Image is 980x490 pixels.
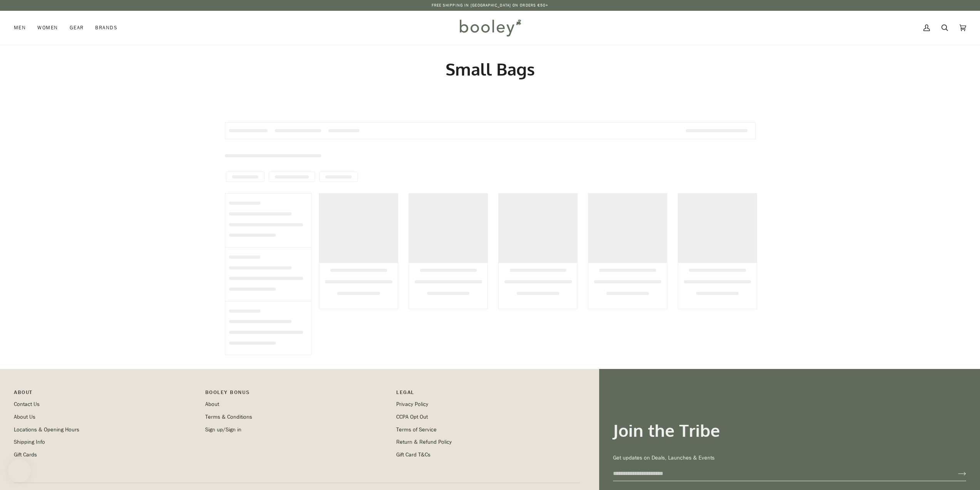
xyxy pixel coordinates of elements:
[14,438,45,446] a: Shipping Info
[95,24,117,32] span: Brands
[14,413,35,421] a: About Us
[14,388,198,400] p: Pipeline_Footer Main
[396,438,452,446] a: Return & Refund Policy
[613,454,966,462] p: Get updates on Deals, Launches & Events
[396,401,428,408] a: Privacy Policy
[64,11,90,45] a: Gear
[14,11,32,45] a: Men
[613,420,966,441] h3: Join the Tribe
[396,413,428,421] a: CCPA Opt Out
[14,426,79,433] a: Locations & Opening Hours
[14,401,40,408] a: Contact Us
[456,17,524,39] img: Booley
[205,401,219,408] a: About
[432,2,549,8] p: Free Shipping in [GEOGRAPHIC_DATA] on Orders €50+
[225,59,756,80] h1: Small Bags
[8,459,31,482] iframe: Button to open loyalty program pop-up
[14,451,37,458] a: Gift Cards
[205,426,241,433] a: Sign up/Sign in
[613,466,946,481] input: your-email@example.com
[396,426,437,433] a: Terms of Service
[32,11,64,45] a: Women
[70,24,84,32] span: Gear
[205,413,252,421] a: Terms & Conditions
[946,468,966,480] button: Join
[396,451,431,458] a: Gift Card T&Cs
[89,11,123,45] a: Brands
[205,388,389,400] p: Booley Bonus
[396,388,580,400] p: Pipeline_Footer Sub
[37,24,58,32] span: Women
[14,24,26,32] span: Men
